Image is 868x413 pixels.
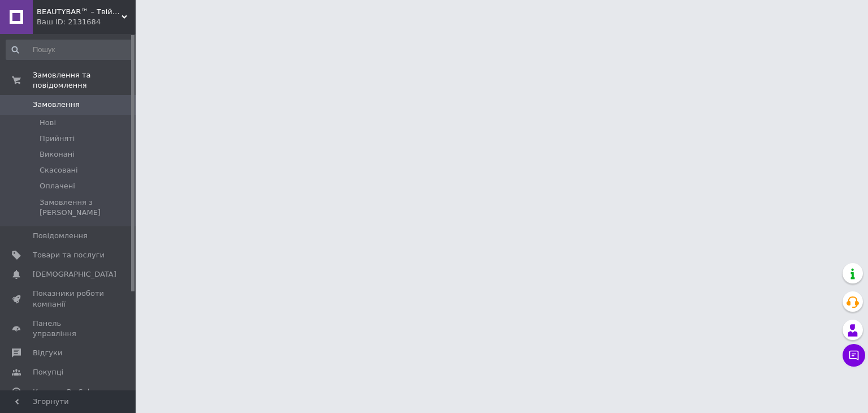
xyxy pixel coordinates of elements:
span: Нові [40,118,56,128]
span: Відгуки [33,348,62,358]
span: Замовлення з [PERSON_NAME] [40,197,132,218]
div: Ваш ID: 2131684 [37,17,136,27]
span: Товари та послуги [33,250,105,260]
span: Скасовані [40,165,78,175]
span: [DEMOGRAPHIC_DATA] [33,269,116,279]
span: Показники роботи компанії [33,289,105,309]
span: Прийняті [40,134,75,144]
span: Покупці [33,367,63,377]
span: BEAUTYBAR™ – Твій Ювелірний Стиль [37,7,121,17]
button: Чат з покупцем [843,344,865,367]
span: Замовлення та повідомлення [33,70,136,91]
span: Оплачені [40,181,75,191]
span: Каталог ProSale [33,387,94,397]
span: Виконані [40,149,75,160]
span: Панель управління [33,319,105,339]
span: Замовлення [33,100,80,110]
span: Повідомлення [33,231,88,241]
input: Пошук [6,40,133,60]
